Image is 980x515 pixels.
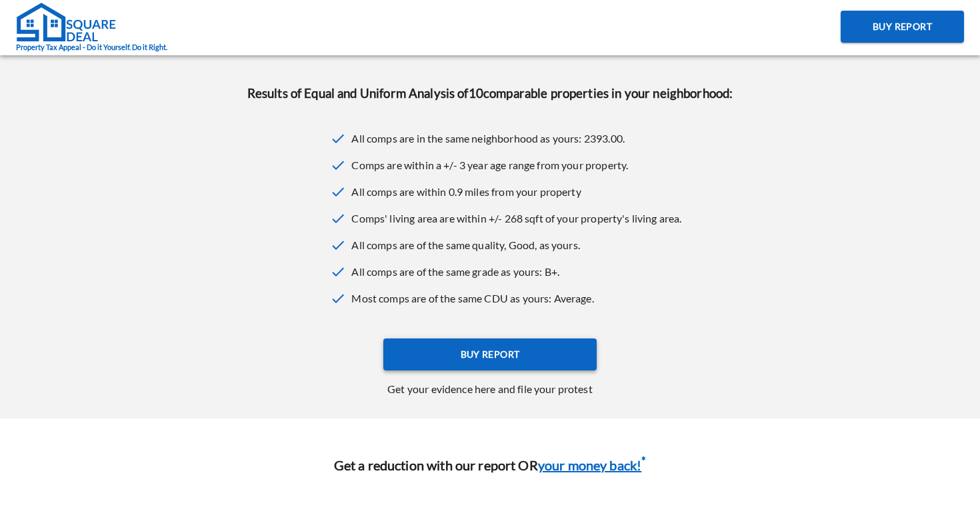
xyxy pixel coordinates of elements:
[325,205,681,232] li: Comps' living area are within +/- 268 sqft of your property's living area.
[841,11,964,43] button: Buy Report
[387,381,593,397] p: Get your evidence here and file your protest
[325,179,681,205] li: All comps are within 0.9 miles from your property
[383,338,597,370] button: Buy Report
[16,2,116,42] img: Square Deal
[92,350,101,358] img: salesiqlogo_leal7QplfZFryJ6FIlVepeu7OftD7mt8q6exU6-34PB8prfIgodN67KcxXM9Y7JQ_.png
[325,285,681,312] li: Most comps are of the same CDU as yours: Average.
[219,7,251,39] div: Minimize live chat window
[538,457,641,473] u: your money back!
[11,453,969,475] p: Get a reduction with our report OR
[873,21,932,32] span: Buy Report
[325,258,681,285] li: All comps are of the same grade as yours: B+.
[247,84,733,103] h3: Results of Equal and Uniform Analysis of 10 comparable properties in your neighborhood:
[461,346,520,363] span: Buy Report
[538,457,647,473] a: your money back!*
[23,80,56,87] img: logo_Zg8I0qSkbAqR2WFHt3p6CTuqpyXMFPubPcD2OT02zFN43Cy9FUNNG3NEPhM_Q1qe_.png
[325,232,681,258] li: All comps are of the same quality, Good, as yours.
[28,168,233,302] span: We are offline. Please leave us a message.
[325,125,681,152] li: All comps are in the same neighborhood as yours: 2393.00.
[16,2,167,53] a: Property Tax Appeal - Do it Yourself. Do it Right.
[69,75,224,92] div: Leave a message
[325,152,681,179] li: Comps are within a +/- 3 year age range from your property.
[7,364,254,410] textarea: Type your message and click 'Submit'
[195,410,242,428] em: Submit
[105,349,169,358] em: Driven by SalesIQ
